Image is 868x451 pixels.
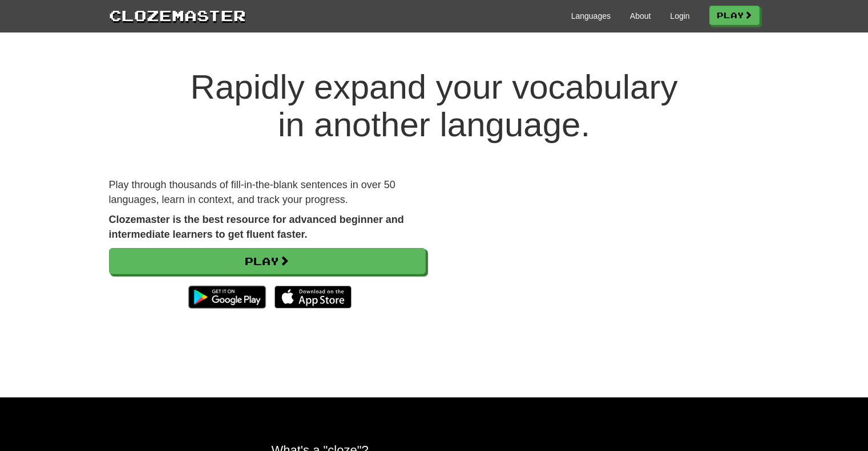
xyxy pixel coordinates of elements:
[709,6,760,25] a: Play
[109,5,246,26] a: Clozemaster
[109,178,426,207] p: Play through thousands of fill-in-the-blank sentences in over 50 languages, learn in context, and...
[109,248,426,274] a: Play
[274,286,352,308] img: Download_on_the_App_Store_Badge_US-UK_135x40-25178aeef6eb6b83b96f5f2d004eda3bffbb37122de64afbaef7...
[109,214,404,240] strong: Clozemaster is the best resource for advanced beginner and intermediate learners to get fluent fa...
[670,10,689,22] a: Login
[630,10,651,22] a: About
[571,10,611,22] a: Languages
[183,280,271,314] img: Get it on Google Play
